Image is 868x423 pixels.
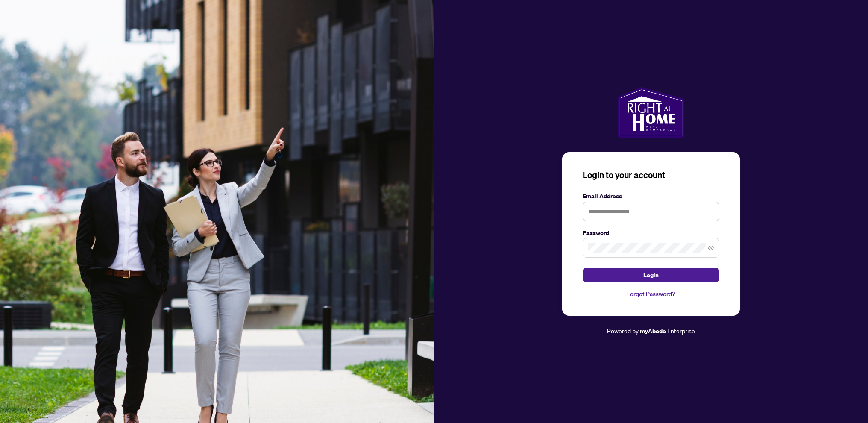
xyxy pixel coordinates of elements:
label: Email Address [583,191,719,201]
button: Login [583,268,719,282]
a: Forgot Password? [583,289,719,299]
a: myAbode [640,326,666,336]
label: Password [583,228,719,238]
span: Powered by [607,327,639,335]
img: ma-logo [618,87,684,138]
span: Login [643,268,659,282]
span: Enterprise [667,327,695,335]
h3: Login to your account [583,169,719,181]
span: eye-invisible [708,245,714,251]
